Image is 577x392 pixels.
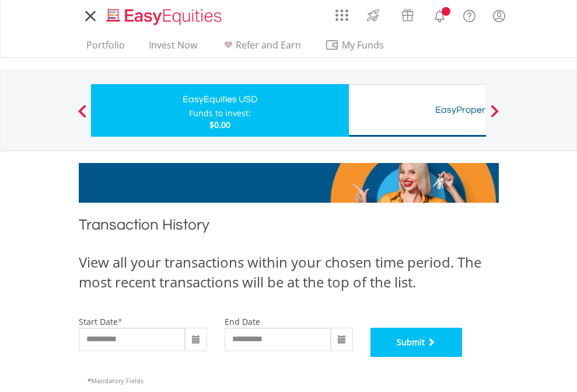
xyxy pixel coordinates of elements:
span: $0.00 [209,119,230,130]
a: AppsGrid [328,3,356,22]
img: vouchers-v2.svg [398,6,417,25]
h1: Transaction History [79,214,499,241]
img: grid-menu-icon.svg [335,9,348,22]
a: Home page [102,3,226,26]
a: Refer and Earn [216,39,306,57]
a: Portfolio [82,39,130,57]
label: end date [225,316,260,327]
a: FAQ's and Support [454,3,484,26]
button: Previous [71,110,94,122]
span: Mandatory Fields [88,376,144,385]
span: My Funds [325,37,401,53]
div: View all your transactions within your chosen time period. The most recent transactions will be a... [79,252,499,293]
img: EasyEquities_Logo.png [104,7,226,26]
span: Refer and Earn [236,39,301,51]
button: Next [483,110,506,122]
button: Submit [370,328,463,357]
a: Invest Now [144,39,202,57]
img: thrive-v2.svg [363,6,383,25]
img: EasyMortage Promotion Banner [79,163,499,203]
label: start date [79,316,118,327]
div: Funds to invest: [189,107,251,119]
a: My Profile [484,3,514,29]
a: Notifications [425,3,454,26]
div: EasyEquities USD [98,91,342,107]
a: Vouchers [390,3,425,25]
